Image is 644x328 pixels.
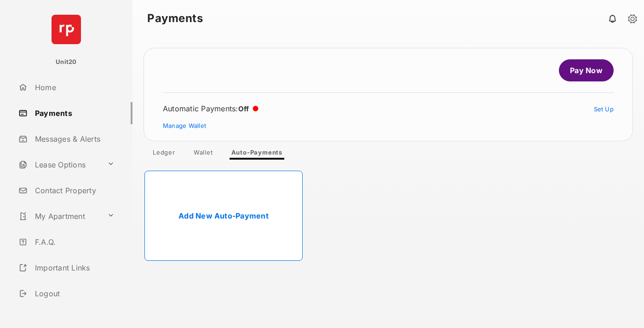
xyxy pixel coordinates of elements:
[147,13,203,24] strong: Payments
[594,105,614,113] a: Set Up
[186,149,220,160] a: Wallet
[15,154,103,176] a: Lease Options
[145,149,183,160] a: Ledger
[238,104,249,113] span: Off
[15,282,132,305] a: Logout
[52,15,81,44] img: svg+xml;base64,PHN2ZyB4bWxucz0iaHR0cDovL3d3dy53My5vcmcvMjAwMC9zdmciIHdpZHRoPSI2NCIgaGVpZ2h0PSI2NC...
[15,76,132,98] a: Home
[163,104,259,113] div: Automatic Payments :
[56,58,77,67] p: Unit20
[224,149,290,160] a: Auto-Payments
[15,128,132,150] a: Messages & Alerts
[144,171,303,261] a: Add New Auto-Payment
[15,102,132,124] a: Payments
[163,122,206,129] a: Manage Wallet
[15,205,103,227] a: My Apartment
[15,257,118,279] a: Important Links
[15,231,132,253] a: F.A.Q.
[15,179,132,201] a: Contact Property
